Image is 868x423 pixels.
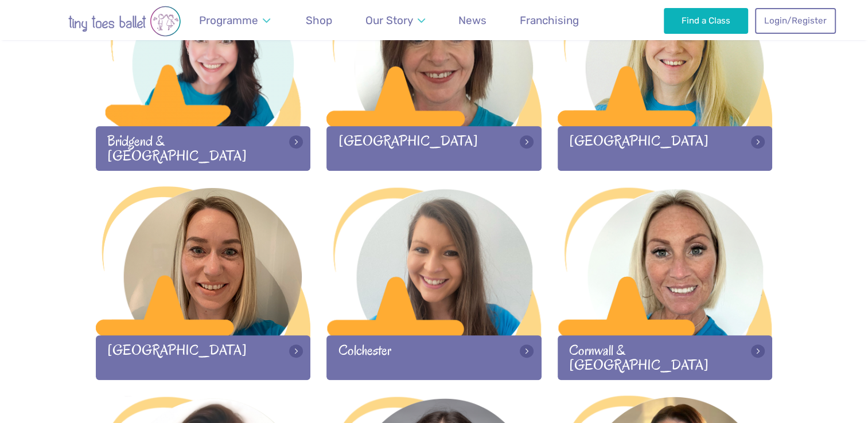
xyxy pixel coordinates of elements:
a: News [453,7,492,34]
span: Programme [199,14,258,27]
div: Bridgend & [GEOGRAPHIC_DATA] [96,126,311,170]
a: Login/Register [755,8,835,33]
span: News [458,14,486,27]
a: Shop [301,7,338,34]
div: Colchester [326,335,542,379]
span: Franchising [520,14,579,27]
a: Colchester [326,186,542,379]
a: Our Story [360,7,430,34]
a: Cornwall & [GEOGRAPHIC_DATA] [558,186,773,379]
a: Franchising [515,7,585,34]
span: Shop [306,14,332,27]
span: Our Story [365,14,413,27]
div: Cornwall & [GEOGRAPHIC_DATA] [558,335,773,379]
a: Find a Class [664,8,748,33]
a: Programme [194,7,276,34]
a: [GEOGRAPHIC_DATA] [96,186,311,379]
div: [GEOGRAPHIC_DATA] [96,335,311,379]
div: [GEOGRAPHIC_DATA] [558,126,773,170]
img: tiny toes ballet [33,6,216,37]
div: [GEOGRAPHIC_DATA] [326,126,542,170]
